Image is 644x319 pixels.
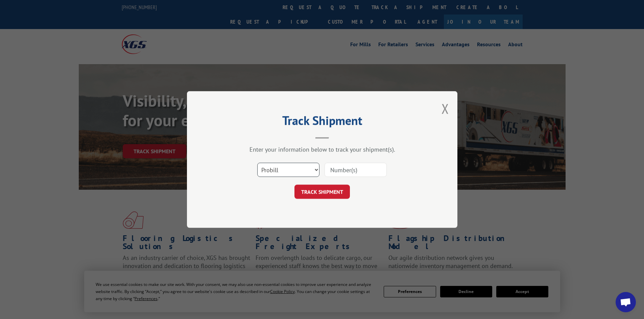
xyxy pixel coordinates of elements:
button: Close modal [442,100,449,117]
div: Enter your information below to track your shipment(s). [221,145,424,153]
input: Number(s) [325,163,387,177]
div: Open chat [616,292,636,312]
button: TRACK SHIPMENT [294,185,350,199]
h2: Track Shipment [221,116,424,129]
